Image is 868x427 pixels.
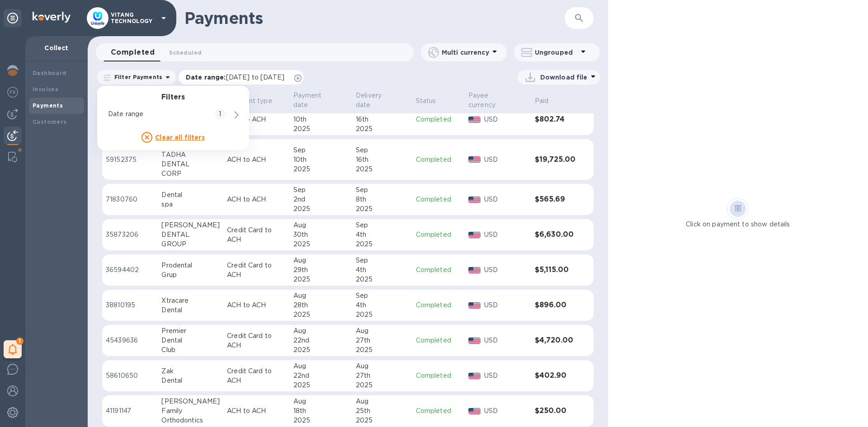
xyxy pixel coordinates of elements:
[356,164,409,174] div: 2025
[106,155,154,164] p: 59152375
[161,366,220,376] div: Zak
[293,256,349,265] div: Aug
[111,73,162,81] p: Filter Payments
[161,336,220,345] div: Dental
[227,115,286,124] p: ACH to ACH
[484,155,528,164] p: USD
[293,371,349,380] div: 22nd
[484,406,528,416] p: USD
[161,376,220,385] div: Dental
[186,73,289,82] p: Date range :
[468,408,481,414] img: USD
[356,204,409,214] div: 2025
[227,155,286,164] p: ACH to ACH
[106,300,154,310] p: 38810195
[293,326,349,336] div: Aug
[540,73,588,82] p: Download file
[442,48,489,57] p: Multi currency
[161,305,220,315] div: Dental
[293,221,349,230] div: Aug
[161,190,220,200] div: Dental
[293,185,349,195] div: Sep
[33,102,63,109] b: Payments
[416,195,461,204] p: Completed
[293,345,349,355] div: 2025
[416,230,461,239] p: Completed
[416,265,461,275] p: Completed
[293,124,349,134] div: 2025
[356,310,409,319] div: 2025
[161,406,220,416] div: Family
[416,96,448,106] span: Status
[219,109,221,119] p: 1
[356,265,409,275] div: 4th
[468,232,481,238] img: USD
[293,115,349,124] div: 10th
[293,91,337,110] p: Payment date
[293,230,349,239] div: 30th
[484,371,528,380] p: USD
[356,361,409,371] div: Aug
[293,155,349,164] div: 10th
[356,291,409,300] div: Sep
[293,336,349,345] div: 22nd
[468,267,481,273] img: USD
[468,156,481,163] img: USD
[161,326,220,336] div: Premier
[356,230,409,239] div: 4th
[293,204,349,214] div: 2025
[227,195,286,204] p: ACH to ACH
[416,96,436,106] p: Status
[356,91,409,110] span: Delivery date
[293,361,349,371] div: Aug
[106,230,154,239] p: 35873206
[293,195,349,204] div: 2nd
[293,275,349,284] div: 2025
[293,291,349,300] div: Aug
[484,300,528,310] p: USD
[106,406,154,416] p: 41191147
[227,261,286,280] p: Credit Card to ACH
[416,155,461,164] p: Completed
[356,416,409,425] div: 2025
[356,326,409,336] div: Aug
[293,300,349,310] div: 28th
[293,164,349,174] div: 2025
[155,134,205,141] u: Clear all filters
[416,115,461,124] p: Completed
[161,270,220,280] div: Grup
[356,239,409,249] div: 2025
[33,86,58,93] b: Invoices
[535,96,561,106] span: Paid
[484,195,528,204] p: USD
[108,109,208,119] p: Date range
[33,118,67,125] b: Customers
[227,96,272,106] p: Payment type
[356,256,409,265] div: Sep
[356,406,409,416] div: 25th
[227,331,286,350] p: Credit Card to ACH
[468,302,481,309] img: USD
[293,91,349,110] span: Payment date
[293,416,349,425] div: 2025
[686,220,790,229] p: Click on payment to show details
[106,195,154,204] p: 71830760
[416,371,461,380] p: Completed
[356,221,409,230] div: Sep
[468,338,481,344] img: USD
[161,296,220,305] div: Xtracare
[535,48,578,57] p: Ungrouped
[535,371,576,380] h3: $402.90
[106,336,154,345] p: 45439636
[484,336,528,345] p: USD
[356,145,409,155] div: Sep
[356,195,409,204] div: 8th
[106,371,154,380] p: 58610650
[535,336,576,345] h3: $4,720.00
[356,300,409,310] div: 4th
[161,345,220,355] div: Club
[111,46,155,59] span: Completed
[356,185,409,195] div: Sep
[169,48,202,57] span: Scheduled
[535,301,576,310] h3: $896.00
